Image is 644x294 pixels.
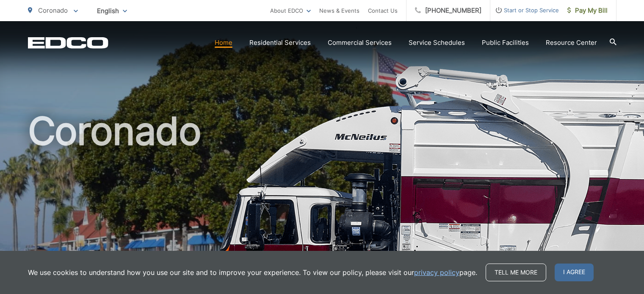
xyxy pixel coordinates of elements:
span: English [91,3,133,18]
span: Coronado [38,6,68,14]
span: I agree [555,264,594,281]
a: Residential Services [249,38,311,48]
a: Contact Us [368,5,398,16]
a: Service Schedules [409,38,465,48]
p: We use cookies to understand how you use our site and to improve your experience. To view our pol... [28,267,477,278]
a: Resource Center [546,38,597,48]
a: privacy policy [414,267,459,278]
a: Public Facilities [482,38,529,48]
a: Home [215,38,232,48]
a: Commercial Services [328,38,392,48]
a: EDCD logo. Return to the homepage. [28,37,108,49]
a: About EDCO [270,5,311,16]
span: Pay My Bill [567,5,608,16]
a: News & Events [319,5,359,16]
a: Tell me more [486,264,546,281]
